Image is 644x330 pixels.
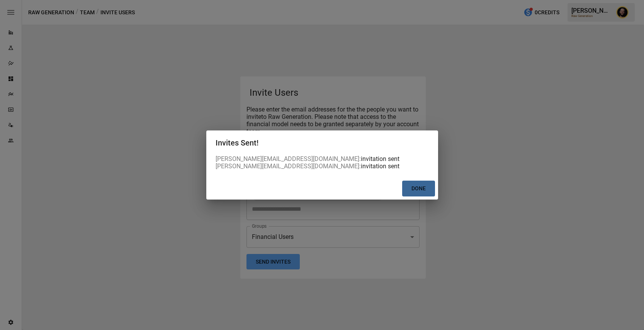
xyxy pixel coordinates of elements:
[216,162,361,170] div: [PERSON_NAME][EMAIL_ADDRESS][DOMAIN_NAME] :
[361,155,399,162] div: invitation sent
[402,181,435,196] button: Done
[361,162,399,170] div: invitation sent
[216,155,361,162] div: [PERSON_NAME][EMAIL_ADDRESS][DOMAIN_NAME] :
[206,130,438,155] h2: Invites Sent!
